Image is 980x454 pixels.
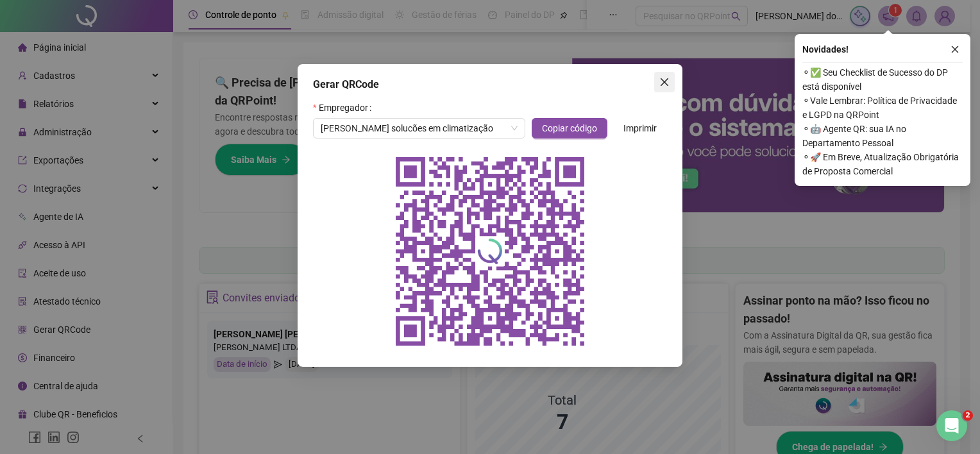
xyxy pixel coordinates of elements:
span: close [950,45,959,54]
button: Imprimir [613,118,667,139]
span: ⚬ 🚀 Em Breve, Atualização Obrigatória de Proposta Comercial [802,150,963,178]
iframe: Intercom live chat [936,410,967,441]
label: Empregador [313,97,376,118]
span: Copiar código [542,121,597,135]
div: Gerar QRCode [313,77,667,92]
span: Novidades ! [802,42,849,56]
span: ⚬ 🤖 Agente QR: sua IA no Departamento Pessoal [802,122,963,150]
span: Brizee solucões em climatização [321,119,518,138]
button: Copiar código [532,118,607,139]
span: 2 [963,410,973,421]
span: Imprimir [623,121,657,135]
span: ⚬ Vale Lembrar: Política de Privacidade e LGPD na QRPoint [802,94,963,122]
img: qrcode do empregador [387,149,593,354]
span: ⚬ ✅ Seu Checklist de Sucesso do DP está disponível [802,65,963,94]
span: close [659,77,670,87]
button: Close [654,72,675,92]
